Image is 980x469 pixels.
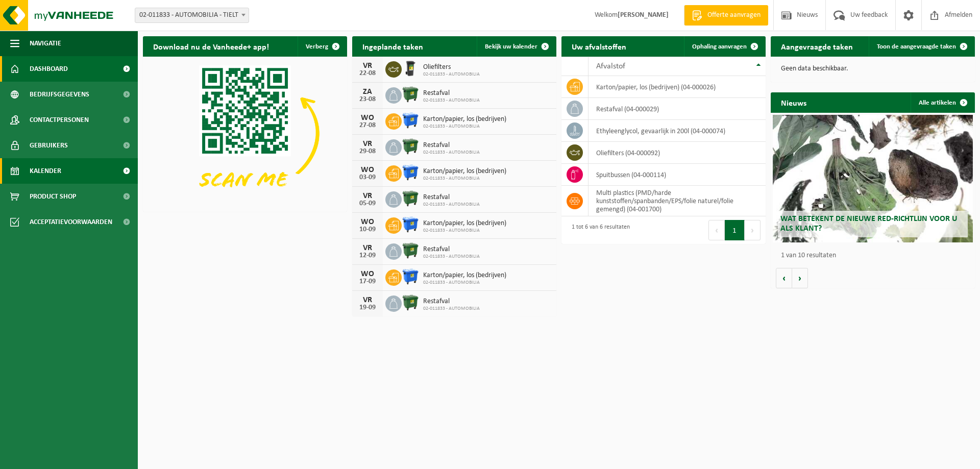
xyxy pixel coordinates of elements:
span: 02-011833 - AUTOMOBILIA [423,97,480,104]
img: WB-1100-HPE-BE-01 [402,112,419,129]
span: Bedrijfsgegevens [30,82,89,107]
span: 02-011833 - AUTOMOBILIA [423,306,480,312]
span: Restafval [423,193,480,202]
td: spuitbussen (04-000114) [589,164,766,186]
button: Next [745,220,761,240]
a: Ophaling aanvragen [684,36,765,57]
div: WO [357,218,378,226]
button: Vorige [776,268,792,288]
img: WB-1100-HPE-BE-01 [402,268,419,285]
div: VR [357,244,378,252]
div: 22-08 [357,70,378,77]
div: 03-09 [357,174,378,181]
span: Bekijk uw kalender [485,43,537,50]
div: 27-08 [357,122,378,129]
td: multi plastics (PMD/harde kunststoffen/spanbanden/EPS/folie naturel/folie gemengd) (04-001700) [589,186,766,216]
div: VR [357,296,378,304]
span: Restafval [423,141,480,150]
span: Contactpersonen [30,107,89,133]
div: 23-08 [357,96,378,103]
span: 02-011833 - AUTOMOBILIA [423,202,480,208]
div: 10-09 [357,226,378,233]
span: Dashboard [30,56,68,82]
span: Karton/papier, los (bedrijven) [423,219,506,228]
span: 02-011833 - AUTOMOBILIA [423,71,480,78]
span: Wat betekent de nieuwe RED-richtlijn voor u als klant? [780,215,957,233]
span: 02-011833 - AUTOMOBILIA [423,254,480,260]
a: Toon de aangevraagde taken [869,36,974,57]
div: 1 tot 6 van 6 resultaten [567,219,630,241]
h2: Download nu de Vanheede+ app! [143,36,279,56]
img: WB-1100-HPE-GN-01 [402,294,419,311]
h2: Ingeplande taken [352,36,433,56]
span: 02-011833 - AUTOMOBILIA - TIELT [135,8,249,22]
span: Toon de aangevraagde taken [877,43,956,50]
span: Verberg [306,43,328,50]
span: Navigatie [30,31,61,56]
div: 12-09 [357,252,378,259]
span: 02-011833 - AUTOMOBILIA [423,150,480,156]
div: WO [357,166,378,174]
div: 17-09 [357,278,378,285]
button: 1 [725,220,745,240]
a: Wat betekent de nieuwe RED-richtlijn voor u als klant? [773,115,973,242]
span: 02-011833 - AUTOMOBILIA [423,228,506,234]
div: VR [357,140,378,148]
div: VR [357,192,378,200]
img: WB-1100-HPE-BE-01 [402,216,419,233]
button: Verberg [298,36,346,57]
div: 05-09 [357,200,378,207]
div: 19-09 [357,304,378,311]
span: Ophaling aanvragen [692,43,747,50]
span: Product Shop [30,184,76,209]
span: 02-011833 - AUTOMOBILIA [423,124,506,130]
img: WB-1100-HPE-GN-01 [402,86,419,103]
strong: [PERSON_NAME] [618,11,669,19]
span: Restafval [423,298,480,306]
span: Afvalstof [596,62,625,70]
span: Restafval [423,89,480,97]
span: Karton/papier, los (bedrijven) [423,167,506,176]
p: Geen data beschikbaar. [781,65,965,72]
span: Oliefilters [423,63,480,71]
img: WB-1100-HPE-GN-01 [402,138,419,155]
span: 02-011833 - AUTOMOBILIA - TIELT [135,8,249,23]
td: ethyleenglycol, gevaarlijk in 200l (04-000074) [589,120,766,142]
img: Download de VHEPlus App [143,57,347,210]
span: Offerte aanvragen [705,10,763,20]
span: Acceptatievoorwaarden [30,209,112,235]
span: Gebruikers [30,133,68,158]
span: Restafval [423,245,480,254]
div: 29-08 [357,148,378,155]
td: restafval (04-000029) [589,98,766,120]
h2: Uw afvalstoffen [561,36,636,56]
img: WB-1100-HPE-GN-01 [402,242,419,259]
a: Bekijk uw kalender [477,36,555,57]
img: WB-1100-HPE-BE-01 [402,164,419,181]
h2: Nieuws [771,92,817,112]
div: VR [357,62,378,70]
h2: Aangevraagde taken [771,36,863,56]
img: WB-1100-HPE-GN-01 [402,190,419,207]
div: WO [357,114,378,122]
span: Karton/papier, los (bedrijven) [423,115,506,124]
img: WB-0240-HPE-BK-01 [402,60,419,77]
span: 02-011833 - AUTOMOBILIA [423,176,506,182]
a: Alle artikelen [911,92,974,113]
span: Karton/papier, los (bedrijven) [423,271,506,280]
div: WO [357,270,378,278]
p: 1 van 10 resultaten [781,252,970,259]
button: Previous [708,220,725,240]
td: karton/papier, los (bedrijven) (04-000026) [589,76,766,98]
span: 02-011833 - AUTOMOBILIA [423,280,506,286]
div: ZA [357,88,378,96]
span: Kalender [30,158,61,184]
a: Offerte aanvragen [684,5,768,26]
td: oliefilters (04-000092) [589,142,766,164]
button: Volgende [792,268,808,288]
